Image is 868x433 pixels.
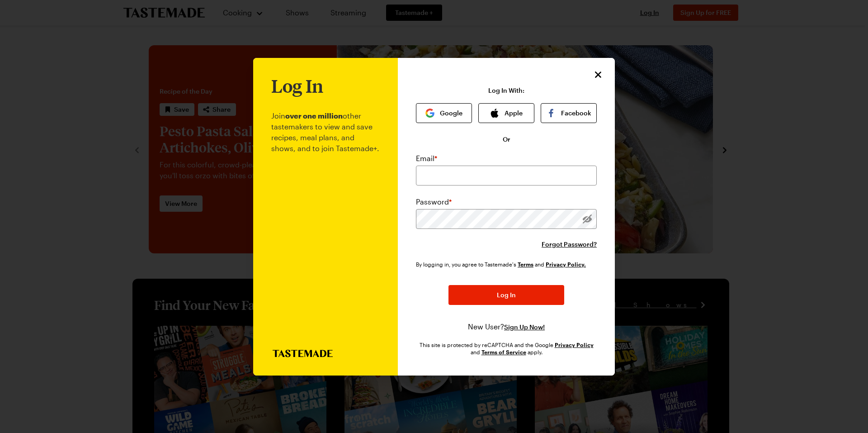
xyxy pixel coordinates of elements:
div: This site is protected by reCAPTCHA and the Google and apply. [416,341,597,356]
p: Join other tastemakers to view and save recipes, meal plans, and shows, and to join Tastemade+. [271,96,380,350]
button: Close [592,69,604,81]
a: Google Privacy Policy [555,341,594,348]
span: Log In [497,290,516,300]
div: By logging in, you agree to Tastemade's and [416,260,590,269]
p: Log In With: [488,87,524,94]
a: Tastemade Privacy Policy [546,260,586,268]
span: Or [503,135,510,144]
a: Tastemade Terms of Service [518,260,533,268]
button: Sign Up Now! [504,323,545,332]
h1: Log In [271,76,323,96]
button: Forgot Password? [542,240,597,249]
button: Apple [478,103,534,123]
button: Facebook [541,103,597,123]
button: Log In [448,285,564,305]
a: Google Terms of Service [481,348,526,356]
span: New User? [468,322,504,331]
label: Email [416,153,437,164]
b: over one million [285,111,343,120]
button: Google [416,103,472,123]
label: Password [416,196,452,207]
